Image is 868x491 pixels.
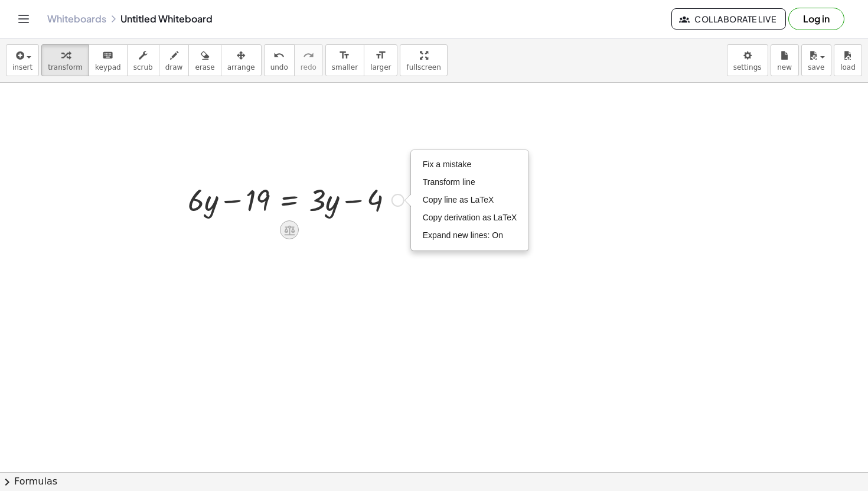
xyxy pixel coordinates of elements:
button: scrub [127,44,159,76]
i: format_size [375,48,386,63]
span: Collaborate Live [681,14,776,24]
span: erase [195,63,214,71]
span: keypad [95,63,121,71]
span: load [840,63,856,71]
a: Whiteboards [47,13,106,25]
span: Copy line as LaTeX [423,195,494,204]
span: undo [270,63,288,71]
span: settings [733,63,762,71]
button: fullscreen [400,44,447,76]
span: insert [12,63,32,71]
button: undoundo [264,44,295,76]
i: redo [303,48,314,63]
div: Apply the same math to both sides of the equation [280,220,299,239]
button: redoredo [294,44,323,76]
span: new [777,63,792,71]
span: transform [48,63,83,71]
i: format_size [339,48,350,63]
span: save [808,63,824,71]
span: redo [301,63,316,71]
span: Transform line [423,177,475,187]
span: smaller [332,63,358,71]
button: draw [159,44,190,76]
button: settings [727,44,768,76]
i: keyboard [102,48,113,63]
button: Log in [788,8,844,30]
span: fullscreen [406,63,440,71]
button: new [771,44,799,76]
span: larger [370,63,391,71]
button: load [834,44,862,76]
span: Fix a mistake [423,160,471,169]
span: arrange [227,63,255,71]
span: draw [165,63,183,71]
i: undo [273,48,285,63]
button: insert [6,44,39,76]
button: arrange [221,44,262,76]
button: Toggle navigation [14,9,33,28]
span: Expand new lines: On [423,230,503,240]
button: save [801,44,831,76]
button: keyboardkeypad [89,44,128,76]
button: format_sizesmaller [325,44,364,76]
button: format_sizelarger [364,44,397,76]
button: transform [41,44,89,76]
span: scrub [133,63,153,71]
button: Collaborate Live [671,8,786,30]
span: Copy derivation as LaTeX [423,213,517,222]
button: erase [188,44,221,76]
